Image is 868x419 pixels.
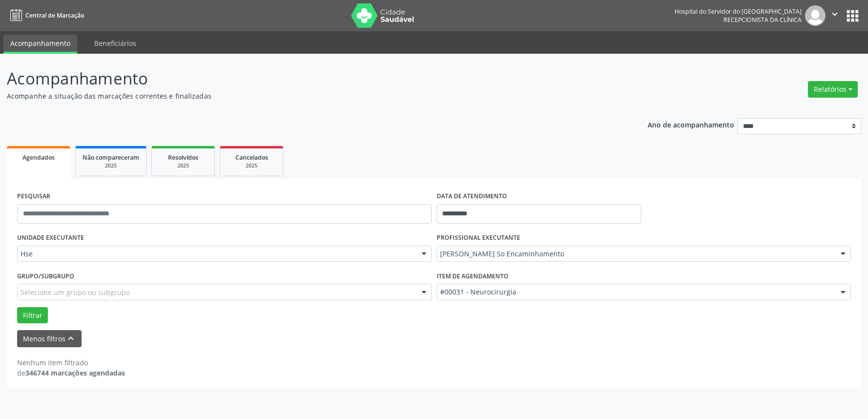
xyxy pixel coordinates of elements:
[17,357,125,368] div: Nenhum item filtrado
[17,330,82,347] button: Menos filtroskeyboard_arrow_up
[65,333,76,344] i: keyboard_arrow_up
[21,249,412,259] span: Hse
[440,249,831,259] span: [PERSON_NAME] So Encaminhamento
[829,9,840,20] i: 
[83,153,139,162] span: Não compareceram
[235,153,268,162] span: Cancelados
[17,269,74,284] label: Grupo/Subgrupo
[723,16,802,24] span: Recepcionista da clínica
[7,7,84,23] a: Central de Marcação
[227,162,276,169] div: 2025
[437,189,507,204] label: DATA DE ATENDIMENTO
[3,35,77,54] a: Acompanhamento
[87,35,143,52] a: Beneficiários
[7,91,605,101] p: Acompanhe a situação das marcações correntes e finalizadas
[805,5,826,26] img: img
[808,81,858,98] button: Relatórios
[168,153,198,162] span: Resolvidos
[17,307,48,324] button: Filtrar
[25,368,125,377] strong: 346744 marcações agendadas
[440,287,831,297] span: #00031 - Neurocirurgia
[17,230,84,246] label: UNIDADE EXECUTANTE
[17,368,125,378] div: de
[159,162,208,169] div: 2025
[844,7,861,24] button: apps
[7,66,605,91] p: Acompanhamento
[22,153,55,162] span: Agendados
[25,11,84,20] span: Central de Marcação
[437,230,520,246] label: PROFISSIONAL EXECUTANTE
[21,287,130,297] span: Selecione um grupo ou subgrupo
[826,5,844,26] button: 
[437,269,508,284] label: Item de agendamento
[675,7,802,16] div: Hospital do Servidor do [GEOGRAPHIC_DATA]
[83,162,139,169] div: 2025
[17,189,50,204] label: PESQUISAR
[648,118,734,130] p: Ano de acompanhamento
